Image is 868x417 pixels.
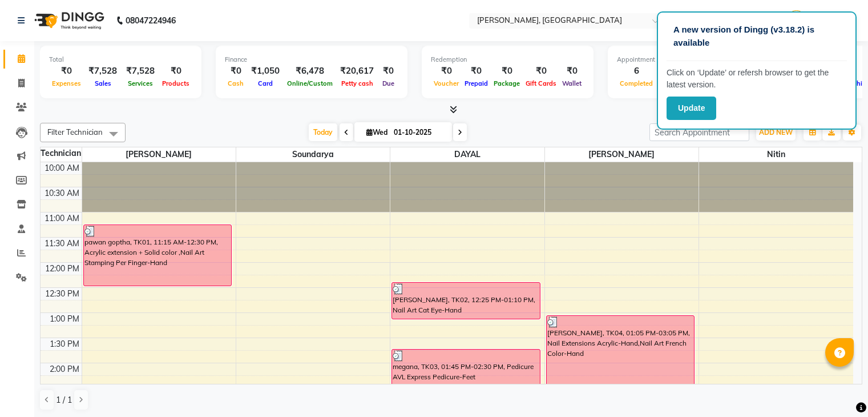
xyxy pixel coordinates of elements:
div: ₹20,617 [336,65,378,78]
div: [PERSON_NAME], TK02, 12:25 PM-01:10 PM, Nail Art Cat Eye-Hand [392,283,540,319]
div: ₹0 [491,65,523,78]
b: 08047224946 [126,5,176,37]
div: megana, TK03, 01:45 PM-02:30 PM, Pedicure AVL Express Pedicure-Feet [392,350,540,385]
span: Upcoming [656,79,693,87]
div: Appointment [617,55,758,65]
span: Today [309,123,337,141]
div: ₹0 [49,65,84,78]
img: Manager [786,10,806,30]
span: Sales [92,79,114,87]
div: Redemption [431,55,584,65]
p: A new version of Dingg (v3.18.2) is available [673,23,840,49]
div: ₹0 [462,65,491,78]
span: DAYAL [390,147,544,162]
div: 6 [617,65,656,78]
div: 12:30 PM [43,288,82,300]
span: Due [380,79,397,87]
span: Online/Custom [284,79,336,87]
span: Completed [617,79,656,87]
div: Finance [225,55,398,65]
div: 12:00 PM [43,263,82,275]
div: ₹0 [431,65,462,78]
span: Expenses [49,79,84,87]
span: Nitin [699,147,853,162]
div: ₹7,528 [122,65,159,78]
img: logo [29,5,107,37]
div: 1:00 PM [47,313,82,325]
span: Package [491,79,523,87]
div: Technician [41,147,82,159]
div: ₹0 [159,65,192,78]
div: ₹7,528 [84,65,122,78]
div: ₹0 [523,65,559,78]
span: [PERSON_NAME] [82,147,236,162]
span: Products [159,79,192,87]
div: 1:30 PM [47,338,82,350]
span: ADD NEW [759,128,793,137]
span: Services [125,79,156,87]
span: Prepaid [462,79,491,87]
div: [PERSON_NAME], TK04, 01:05 PM-03:05 PM, Nail Extensions Acrylic-Hand,Nail Art French Color-Hand [547,316,695,414]
div: pawan goptha, TK01, 11:15 AM-12:30 PM, Acrylic extension + Solid color ,Nail Art Stamping Per Fin... [84,225,232,286]
span: 1 / 1 [56,394,72,406]
div: 0 [656,65,693,78]
button: Update [667,97,716,120]
div: ₹0 [225,65,247,78]
button: ADD NEW [756,125,796,141]
p: Click on ‘Update’ or refersh browser to get the latest version. [667,67,847,91]
span: Filter Technician [47,127,103,137]
span: Cash [225,79,247,87]
input: 2025-10-01 [390,124,447,141]
div: 11:30 AM [42,238,82,250]
div: 11:00 AM [42,212,82,224]
span: Petty cash [338,79,376,87]
div: ₹1,050 [247,65,284,78]
div: 10:30 AM [42,187,82,199]
span: Voucher [431,79,462,87]
div: 10:00 AM [42,162,82,174]
span: Gift Cards [523,79,559,87]
span: [PERSON_NAME] [545,147,699,162]
span: Wallet [559,79,584,87]
div: Total [49,55,192,65]
span: Wed [364,128,390,137]
div: 2:00 PM [47,363,82,375]
span: Card [255,79,276,87]
div: ₹0 [378,65,398,78]
input: Search Appointment [649,123,749,141]
span: Soundarya [236,147,390,162]
div: ₹0 [559,65,584,78]
div: ₹6,478 [284,65,336,78]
